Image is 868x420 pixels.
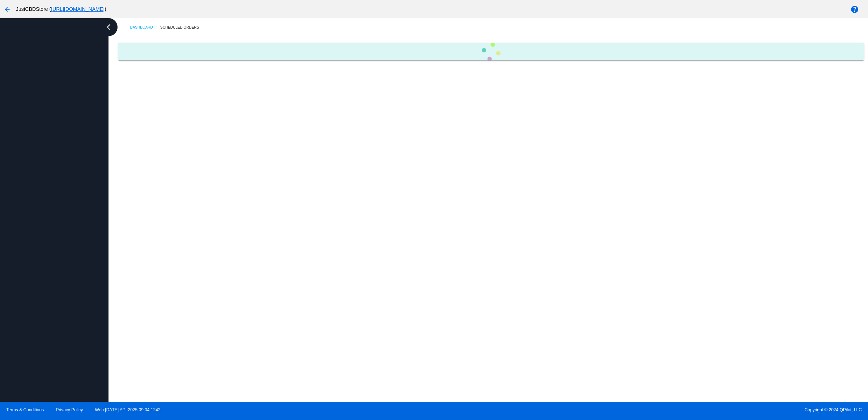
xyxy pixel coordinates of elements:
[160,22,205,33] a: Scheduled Orders
[16,6,106,12] span: JustCBDStore ( )
[56,407,83,412] a: Privacy Policy
[130,22,160,33] a: Dashboard
[440,407,862,412] span: Copyright © 2024 QPilot, LLC
[51,6,105,12] a: [URL][DOMAIN_NAME]
[6,407,44,412] a: Terms & Conditions
[850,5,859,14] mat-icon: help
[3,5,12,14] mat-icon: arrow_back
[95,407,161,412] a: Web:[DATE] API:2025.09.04.1242
[103,21,114,33] i: chevron_left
